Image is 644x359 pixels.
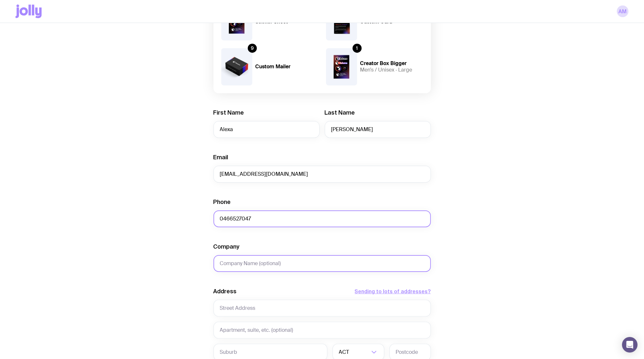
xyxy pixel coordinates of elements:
[213,109,244,117] label: First Name
[325,109,355,117] label: Last Name
[355,287,431,295] button: Sending to lots of addresses?
[213,287,237,295] label: Address
[325,121,431,138] input: Last Name
[256,63,318,70] h4: Custom Mailer
[617,6,628,17] a: AM
[213,210,431,227] input: 0400 123 456
[213,255,431,272] input: Company Name (optional)
[360,60,423,67] h4: Creator Box Bigger
[248,44,257,53] div: 9
[213,166,431,183] input: employee@company.com
[213,300,431,317] input: Street Address
[213,198,231,206] label: Phone
[360,67,423,73] h5: Men’s / Unisex · Large
[213,243,240,251] label: Company
[213,322,431,339] input: Apartment, suite, etc. (optional)
[353,44,362,53] div: 1
[213,121,320,138] input: First Name
[213,153,228,161] label: Email
[622,337,638,353] div: Open Intercom Messenger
